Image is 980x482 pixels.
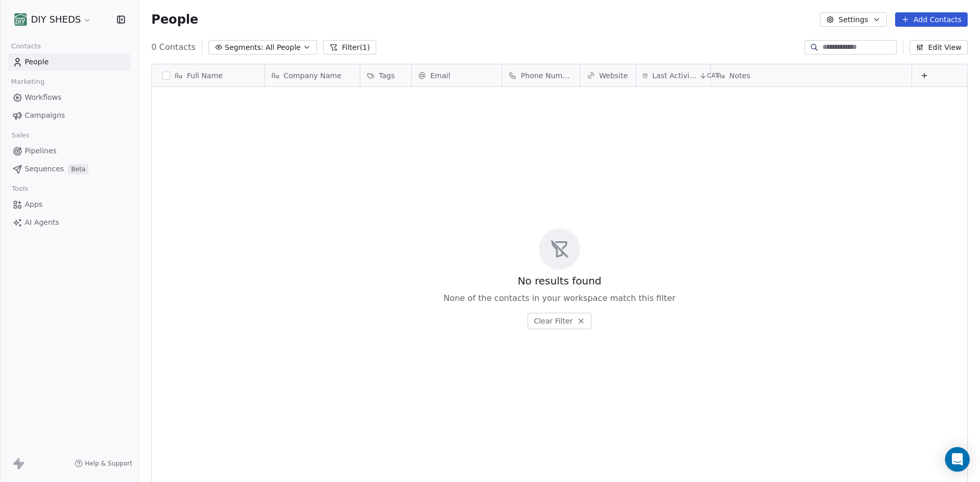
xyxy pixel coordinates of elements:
[711,64,912,86] div: Notes
[187,70,223,81] span: Full Name
[225,42,264,53] span: Segments:
[379,70,395,81] span: Tags
[360,64,411,86] div: Tags
[151,12,198,27] span: People
[8,142,130,159] a: Pipelines
[581,64,636,86] div: Website
[8,53,130,70] a: People
[284,70,341,81] span: Company Name
[266,42,301,53] span: All People
[7,39,45,54] span: Contacts
[528,313,591,329] button: Clear Filter
[8,214,130,231] a: AI Agents
[8,196,130,213] a: Apps
[25,199,43,210] span: Apps
[444,292,676,305] span: None of the contacts in your workspace match this filter
[8,107,130,124] a: Campaigns
[502,64,580,86] div: Phone Number
[25,146,57,156] span: Pipelines
[68,164,89,174] span: Beta
[895,12,968,27] button: Add Contacts
[945,447,970,472] div: Open Intercom Messenger
[636,64,710,86] div: Last Activity DateCAT
[8,89,130,106] a: Workflows
[707,72,719,80] span: CAT
[152,64,265,86] div: Full Name
[323,40,376,55] button: Filter(1)
[652,70,696,81] span: Last Activity Date
[412,64,502,86] div: Email
[25,164,64,174] span: Sequences
[430,70,450,81] span: Email
[25,110,65,121] span: Campaigns
[7,128,34,143] span: Sales
[265,64,360,86] div: Company Name
[152,87,265,464] div: grid
[265,87,968,464] div: grid
[75,459,132,468] a: Help & Support
[599,70,628,81] span: Website
[518,274,602,288] span: No results found
[14,13,27,26] img: shedsdiy.jpg
[521,70,574,81] span: Phone Number
[25,57,49,67] span: People
[31,13,81,26] span: DIY SHEDS
[729,70,750,81] span: Notes
[909,40,968,55] button: Edit View
[25,217,59,228] span: AI Agents
[820,12,886,27] button: Settings
[7,74,49,90] span: Marketing
[25,92,62,103] span: Workflows
[8,160,130,177] a: SequencesBeta
[85,459,132,468] span: Help & Support
[7,181,32,197] span: Tools
[12,11,94,28] button: DIY SHEDS
[151,41,196,53] span: 0 Contacts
